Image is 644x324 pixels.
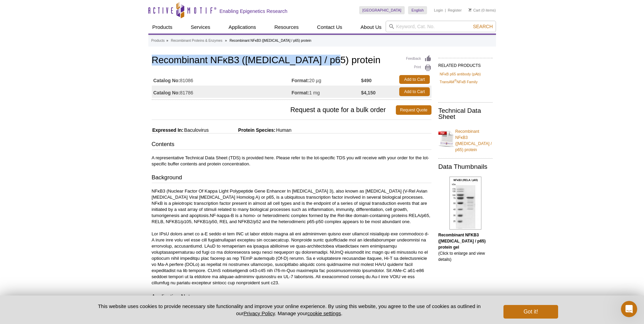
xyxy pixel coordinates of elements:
h2: Technical Data Sheet [438,108,493,120]
a: Add to Cart [399,75,430,84]
h3: Contents [152,140,431,150]
li: (0 items) [468,6,496,14]
a: Register [448,8,462,13]
h1: Recombinant NFκB3 ([MEDICAL_DATA] / p65) protein [152,55,431,67]
td: 20 µg [292,73,361,86]
strong: Format: [292,77,309,84]
button: Search [471,23,495,30]
b: Recombinant NFKB3 ([MEDICAL_DATA] / p65) protein gel [438,233,486,250]
span: Request a quote for a bulk order [152,105,396,115]
li: » [225,39,227,42]
a: Products [151,38,165,44]
a: Privacy Policy [243,310,275,316]
a: TransAM®NFκB Family [440,79,478,85]
p: This website uses cookies to provide necessary site functionality and improve your online experie... [86,303,493,317]
li: Recombinant NFκB3 ([MEDICAL_DATA] / p65) protein [229,39,311,42]
a: English [408,6,427,14]
a: Feedback [406,55,431,62]
strong: Format: [292,90,309,96]
p: A representative Technical Data Sheet (TDS) is provided here. Please refer to the lot-specific TD... [152,155,431,167]
a: Applications [224,21,260,34]
a: Request Quote [396,105,431,115]
span: Expressed In: [152,127,184,133]
span: Human [275,127,291,133]
a: NFκB p65 antibody (pAb) [440,71,481,77]
strong: $4,150 [361,90,375,96]
a: Resources [270,21,303,34]
li: » [166,39,168,42]
li: | [445,6,446,14]
sup: ® [454,79,457,83]
strong: $490 [361,77,371,84]
a: Products [148,21,177,34]
span: Baculovirus [183,127,208,133]
span: Protein Species: [210,127,276,133]
td: 81786 [152,86,292,98]
button: Got it! [503,305,558,319]
strong: Catalog No: [153,90,180,96]
input: Keyword, Cat. No. [386,21,496,32]
a: Login [434,8,443,13]
span: Search [473,24,493,29]
h2: Enabling Epigenetics Research [220,8,288,14]
a: Add to Cart [399,87,430,96]
p: NFκB3 (Nuclear Factor Of Kappa Light Polypeptide Gene Enhancer In [MEDICAL_DATA] 3), also known a... [152,188,431,286]
a: Contact Us [313,21,346,34]
p: (Click to enlarge and view details) [438,232,493,263]
a: About Us [356,21,386,34]
a: Recombinant Proteins & Enzymes [171,38,222,44]
h3: Background [152,174,431,183]
iframe: Intercom live chat [621,301,637,317]
a: Services [187,21,215,34]
td: 81086 [152,73,292,86]
strong: Catalog No: [153,77,180,84]
td: 1 mg [292,86,361,98]
h3: Application Notes [152,293,431,302]
button: cookie settings [307,310,341,316]
h2: Data Thumbnails [438,164,493,170]
a: [GEOGRAPHIC_DATA] [359,6,405,14]
img: Your Cart [468,8,472,12]
h2: RELATED PRODUCTS [438,58,493,70]
a: Recombinant NFκB3 ([MEDICAL_DATA] / p65) protein [438,124,493,153]
a: Cart [468,8,480,13]
img: Recombinant NFKB3 (RELA / p65) protein gel [449,177,481,230]
a: Print [406,64,431,72]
